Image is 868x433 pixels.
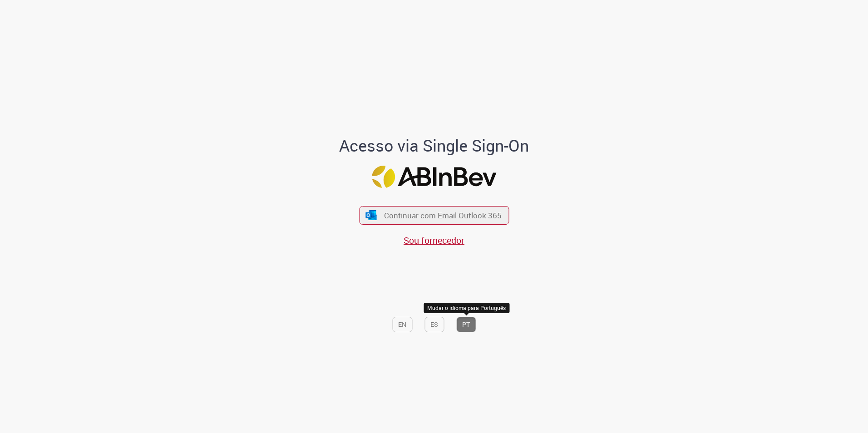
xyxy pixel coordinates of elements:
img: Logo ABInBev [372,166,496,188]
span: Continuar com Email Outlook 365 [384,210,502,221]
div: Mudar o idioma para Português [424,303,509,313]
button: PT [456,317,476,332]
button: ícone Azure/Microsoft 360 Continuar com Email Outlook 365 [359,206,509,225]
img: ícone Azure/Microsoft 360 [365,210,378,220]
a: Sou fornecedor [404,234,464,246]
button: ES [424,317,444,332]
h1: Acesso via Single Sign-On [308,137,560,155]
button: EN [392,317,412,332]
